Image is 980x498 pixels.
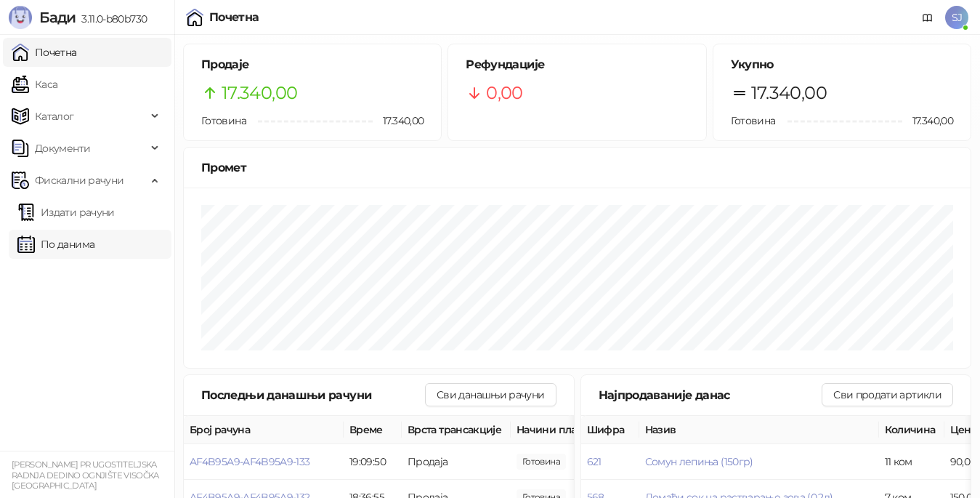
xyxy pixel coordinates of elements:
[12,459,159,491] small: [PERSON_NAME] PR UGOSTITELJSKA RADNJA DEDINO OGNJIŠTE VISOČKA [GEOGRAPHIC_DATA]
[599,386,822,404] div: Најпродаваније данас
[35,166,123,195] span: Фискални рачуни
[201,158,953,177] div: Промет
[879,416,944,444] th: Количина
[517,454,566,470] span: 1.040,00
[344,416,402,444] th: Време
[916,6,939,29] a: Документација
[402,444,511,480] td: Продаја
[879,444,944,480] td: 11 ком
[511,416,656,444] th: Начини плаћања
[731,114,776,127] span: Готовина
[39,9,76,26] span: Бади
[731,56,953,73] h5: Укупно
[35,102,74,131] span: Каталог
[17,198,115,227] a: Издати рачуни
[425,383,556,406] button: Сви данашњи рачуни
[639,416,879,444] th: Назив
[751,79,827,107] span: 17.340,00
[35,134,90,163] span: Документи
[344,444,402,480] td: 19:09:50
[486,79,522,107] span: 0,00
[466,56,688,73] h5: Рефундације
[9,6,32,29] img: Logo
[645,455,753,468] button: Сомун лепиња (150гр)
[76,12,147,25] span: 3.11.0-b80b730
[222,79,297,107] span: 17.340,00
[184,416,344,444] th: Број рачуна
[17,230,94,259] a: По данима
[12,70,57,99] a: Каса
[902,113,953,129] span: 17.340,00
[201,386,425,404] div: Последњи данашњи рачуни
[587,455,602,468] button: 621
[581,416,639,444] th: Шифра
[945,6,968,29] span: SJ
[201,114,246,127] span: Готовина
[822,383,953,406] button: Сви продати артикли
[190,455,310,468] button: AF4B95A9-AF4B95A9-133
[209,12,259,23] div: Почетна
[373,113,424,129] span: 17.340,00
[12,38,77,67] a: Почетна
[201,56,424,73] h5: Продаје
[402,416,511,444] th: Врста трансакције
